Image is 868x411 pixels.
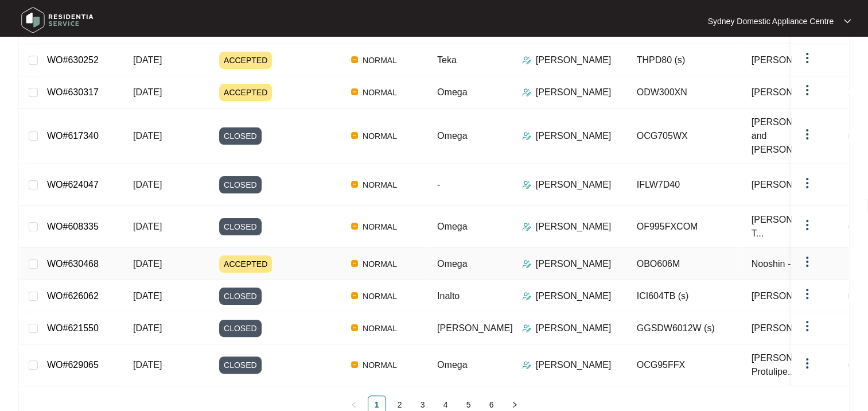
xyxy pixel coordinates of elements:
p: [PERSON_NAME] [536,129,612,143]
span: [PERSON_NAME] and [PERSON_NAME] [752,115,842,157]
img: Vercel Logo [351,260,358,267]
img: dropdown arrow [800,83,814,97]
p: [PERSON_NAME] [536,86,612,99]
img: Assigner Icon [522,222,531,231]
p: [PERSON_NAME] [536,358,612,372]
span: left [351,401,357,408]
img: Vercel Logo [351,56,358,63]
span: Omega [437,259,467,269]
span: Omega [437,87,467,97]
span: CLOSED [219,176,262,193]
span: [DATE] [133,360,162,370]
a: WO#608335 [47,222,99,231]
span: CLOSED [219,288,262,305]
td: OF995FXCOM [628,206,742,248]
span: [DATE] [133,259,162,269]
span: right [511,401,518,408]
img: Assigner Icon [522,292,531,301]
td: GGSDW6012W (s) [628,312,742,344]
span: CLOSED [219,320,262,337]
span: NORMAL [358,53,402,67]
span: NORMAL [358,289,402,303]
a: WO#626062 [47,291,99,301]
img: Vercel Logo [351,292,358,299]
a: WO#629065 [47,360,99,370]
span: [PERSON_NAME]... [752,289,835,303]
span: CLOSED [219,127,262,145]
img: dropdown arrow [800,51,814,65]
img: Vercel Logo [351,132,358,139]
td: ICI604TB (s) [628,280,742,312]
span: NORMAL [358,129,402,143]
p: [PERSON_NAME] [536,53,612,67]
span: [DATE] [133,291,162,301]
td: ODW300XN [628,76,742,108]
a: WO#630317 [47,87,99,97]
a: WO#630468 [47,259,99,269]
span: [DATE] [133,55,162,65]
a: WO#630252 [47,55,99,65]
span: NORMAL [358,178,402,192]
td: OBO606M [628,248,742,280]
span: ACCEPTED [219,52,272,69]
p: [PERSON_NAME] [536,257,612,271]
span: NORMAL [358,257,402,271]
span: CLOSED [219,218,262,235]
td: OCG705WX [628,108,742,164]
span: [PERSON_NAME] Protulipe... [752,351,842,379]
img: dropdown arrow [800,255,814,269]
img: Vercel Logo [351,181,358,188]
img: Assigner Icon [522,131,531,141]
img: Vercel Logo [351,223,358,230]
span: [PERSON_NAME] - T... [752,213,842,241]
a: WO#617340 [47,131,99,141]
span: [PERSON_NAME] ... [752,86,837,99]
img: Assigner Icon [522,180,531,189]
a: WO#624047 [47,180,99,189]
span: CLOSED [219,356,262,374]
td: OCG95FFX [628,344,742,386]
img: dropdown arrow [800,287,814,301]
p: Sydney Domestic Appliance Centre [708,15,834,27]
span: [PERSON_NAME] [752,321,827,335]
img: Vercel Logo [351,324,358,331]
img: dropdown arrow [800,127,814,141]
span: NORMAL [358,321,402,335]
img: Assigner Icon [522,88,531,97]
a: WO#621550 [47,323,99,333]
span: Omega [437,360,467,370]
img: Assigner Icon [522,324,531,333]
span: [PERSON_NAME] [752,178,827,192]
p: [PERSON_NAME] [536,321,612,335]
span: NORMAL [358,220,402,234]
img: Vercel Logo [351,88,358,95]
img: Assigner Icon [522,360,531,370]
img: residentia service logo [17,3,98,37]
td: IFLW7D40 [628,164,742,206]
span: - [437,180,440,189]
span: [PERSON_NAME] [752,53,827,67]
img: dropdown arrow [844,18,851,24]
span: Inalto [437,291,460,301]
img: dropdown arrow [800,218,814,232]
p: [PERSON_NAME] [536,178,612,192]
img: Assigner Icon [522,56,531,65]
img: dropdown arrow [800,176,814,190]
td: THPD80 (s) [628,44,742,76]
span: NORMAL [358,358,402,372]
span: Omega [437,131,467,141]
span: [DATE] [133,131,162,141]
span: [PERSON_NAME] [437,323,513,333]
span: ACCEPTED [219,255,272,273]
span: [DATE] [133,180,162,189]
span: Omega [437,222,467,231]
img: Assigner Icon [522,259,531,269]
span: Nooshin - Tenan... [752,257,826,271]
img: dropdown arrow [800,319,814,333]
p: [PERSON_NAME] [536,289,612,303]
img: dropdown arrow [800,356,814,370]
span: Teka [437,55,457,65]
span: [DATE] [133,323,162,333]
img: Vercel Logo [351,361,358,368]
span: ACCEPTED [219,84,272,101]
